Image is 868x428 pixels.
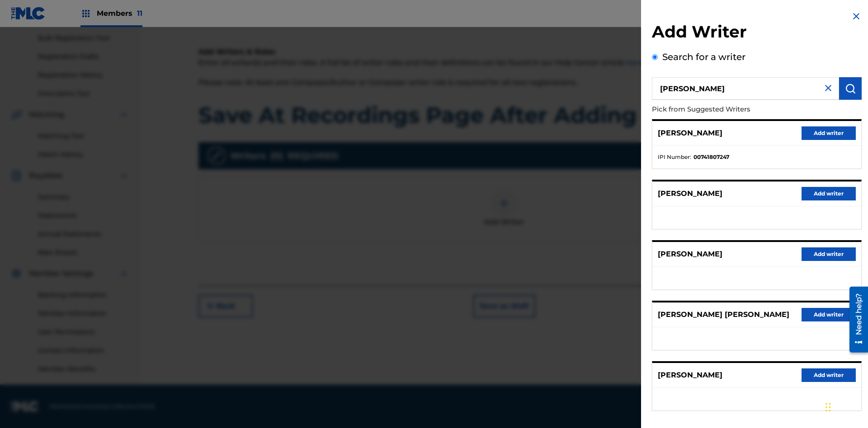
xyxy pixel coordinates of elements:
[652,100,810,119] p: Pick from Suggested Writers
[658,249,722,260] p: [PERSON_NAME]
[97,8,142,19] span: Members
[662,51,745,62] label: Search for a writer
[80,8,91,19] img: Top Rightsholders
[823,385,868,428] iframe: Chat Widget
[826,394,831,421] div: Drag
[11,7,46,20] img: MLC Logo
[845,83,856,94] img: Search Works
[658,188,722,199] p: [PERSON_NAME]
[652,77,839,100] input: Search writer's name or IPI Number
[658,370,722,381] p: [PERSON_NAME]
[658,309,789,320] p: [PERSON_NAME] [PERSON_NAME]
[802,187,856,200] button: Add writer
[843,283,868,357] iframe: Resource Center
[823,83,834,93] img: close
[802,308,856,321] button: Add writer
[658,153,691,161] span: IPI Number :
[802,247,856,261] button: Add writer
[658,128,722,139] p: [PERSON_NAME]
[652,22,862,45] h2: Add Writer
[137,9,142,18] span: 11
[802,126,856,140] button: Add writer
[802,368,856,382] button: Add writer
[693,153,729,161] strong: 00741807247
